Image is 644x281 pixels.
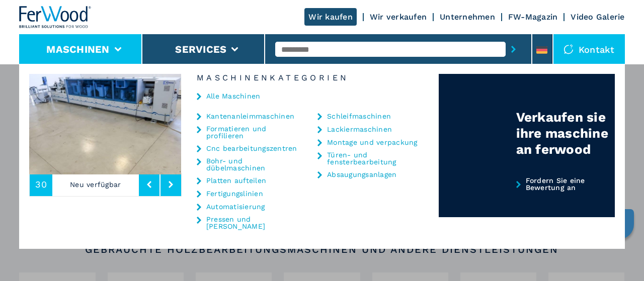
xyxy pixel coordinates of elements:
button: submit-button [506,38,521,61]
img: image [29,74,181,174]
a: Fertigungslinien [206,190,263,197]
img: Ferwood [19,6,92,28]
div: Kontakt [553,34,625,64]
a: Video Galerie [571,12,624,22]
a: Alle Maschinen [206,92,261,100]
a: Fordern Sie eine Bewertung an [439,177,615,218]
button: Services [175,43,226,55]
a: Platten aufteilen [206,177,266,184]
a: Montage und verpackung [327,139,418,146]
a: Wir kaufen [304,8,357,26]
a: Pressen und [PERSON_NAME] [206,216,303,230]
a: Absaugungsanlagen [327,171,396,178]
a: Lackiermaschinen [327,126,392,133]
img: Kontakt [563,44,574,54]
button: Maschinen [46,43,109,55]
a: Unternehmen [440,12,495,22]
a: Automatisierung [206,203,265,210]
a: Cnc bearbeitungszentren [206,145,297,152]
a: Schleifmaschinen [327,113,391,120]
a: Wir verkaufen [370,12,427,22]
a: Kantenanleimmaschinen [206,113,294,120]
a: FW-Magazin [508,12,558,22]
p: Neu verfügbar [52,173,139,196]
h6: Maschinenkategorien [182,74,439,82]
a: Formatieren und profilieren [206,125,303,139]
div: Verkaufen sie ihre maschine an ferwood [516,109,615,157]
span: 30 [35,180,47,189]
a: Bohr- und dübelmaschinen [206,157,303,171]
a: Türen- und fensterbearbeitung [327,151,424,165]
